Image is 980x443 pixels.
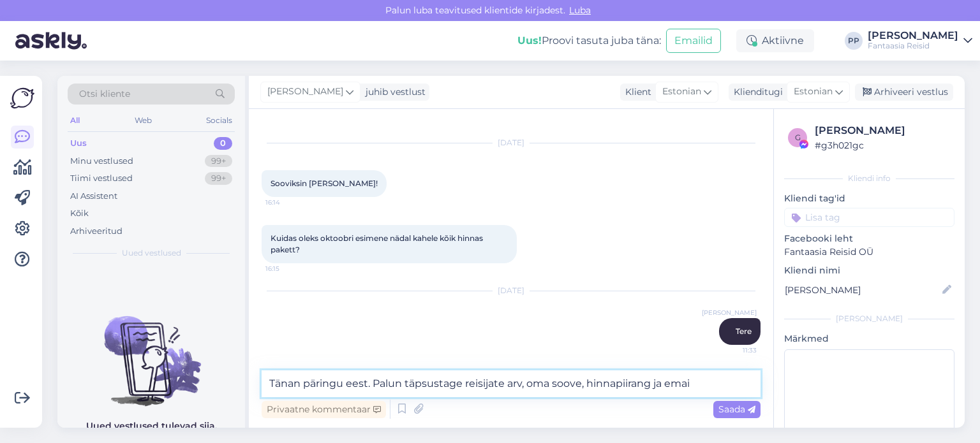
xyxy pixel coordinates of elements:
[662,85,701,99] span: Estonian
[132,112,154,129] div: Web
[736,326,752,336] span: Tere
[855,84,953,101] div: Arhiveeri vestlus
[794,85,833,99] span: Estonian
[79,87,130,101] span: Otsi kliente
[517,34,542,47] b: Uus!
[784,313,954,324] div: [PERSON_NAME]
[784,264,954,277] p: Kliendi nimi
[262,401,386,418] div: Privaatne kommentaar
[205,172,232,185] div: 99+
[784,192,954,205] p: Kliendi tag'id
[205,155,232,168] div: 99+
[815,123,951,138] div: [PERSON_NAME]
[736,29,814,52] div: Aktiivne
[784,232,954,245] p: Facebooki leht
[267,85,343,99] span: [PERSON_NAME]
[271,233,485,254] span: Kuidas oleks oktoobri esimene nädal kahele kõik hinnas pakett?
[68,112,82,129] div: All
[262,370,761,397] textarea: Tänan päringu eest. Palun täpsustage reisijate arv, oma soove, hinnapiirang ja emai
[845,32,863,50] div: PP
[784,332,954,345] p: Märkmed
[868,31,972,51] a: [PERSON_NAME]Fantaasia Reisid
[620,85,651,99] div: Klient
[565,4,595,16] span: Luba
[785,283,940,297] input: Lisa nimi
[666,29,721,53] button: Emailid
[10,86,34,110] img: Askly Logo
[868,31,958,41] div: [PERSON_NAME]
[784,173,954,184] div: Kliendi info
[729,85,783,99] div: Klienditugi
[265,198,313,207] span: 16:14
[271,178,378,188] span: Sooviksin [PERSON_NAME]!
[70,190,117,203] div: AI Assistent
[702,308,757,317] span: [PERSON_NAME]
[784,245,954,259] p: Fantaasia Reisid OÜ
[718,403,755,415] span: Saada
[360,85,426,99] div: juhib vestlust
[517,33,661,48] div: Proovi tasuta juba täna:
[70,137,87,150] div: Uus
[868,41,958,51] div: Fantaasia Reisid
[204,112,235,129] div: Socials
[70,172,133,185] div: Tiimi vestlused
[265,264,313,273] span: 16:15
[262,137,761,149] div: [DATE]
[795,133,801,142] span: g
[57,293,245,408] img: No chats
[784,208,954,227] input: Lisa tag
[262,285,761,296] div: [DATE]
[70,155,133,168] div: Minu vestlused
[709,345,757,355] span: 11:33
[815,138,951,152] div: # g3h021gc
[70,225,122,238] div: Arhiveeritud
[70,207,89,220] div: Kõik
[86,419,217,433] p: Uued vestlused tulevad siia.
[122,247,181,259] span: Uued vestlused
[214,137,232,150] div: 0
